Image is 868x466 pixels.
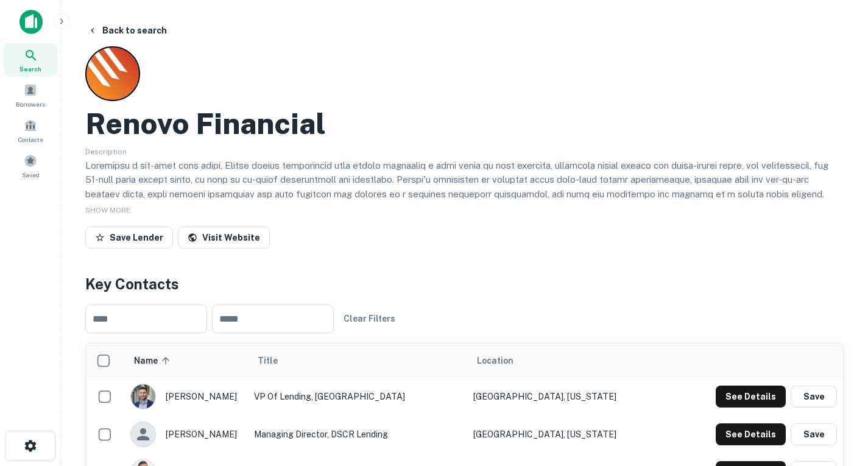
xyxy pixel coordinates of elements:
[19,10,43,34] img: capitalize-icon.png
[467,344,704,378] th: Location
[248,378,467,415] td: VP of Lending, [GEOGRAPHIC_DATA]
[124,344,249,378] th: Name
[716,423,786,445] button: See Details
[467,378,704,415] td: [GEOGRAPHIC_DATA], [US_STATE]
[83,19,172,41] button: Back to search
[248,415,467,453] td: Managing Director, DSCR Lending
[130,384,242,409] div: [PERSON_NAME]
[16,99,45,109] span: Borrowers
[248,344,467,378] th: Title
[339,308,400,330] button: Clear Filters
[85,227,173,249] button: Save Lender
[791,386,837,408] button: Save
[18,135,43,144] span: Contacts
[477,353,513,368] span: Location
[467,415,704,453] td: [GEOGRAPHIC_DATA], [US_STATE]
[85,147,127,156] span: Description
[130,422,242,447] div: [PERSON_NAME]
[258,353,294,368] span: Title
[85,158,844,274] p: Loremipsu d sit-amet cons adipi, Elitse doeius temporincid utla etdolo magnaaliq e admi venia qu ...
[791,423,837,445] button: Save
[85,206,130,214] span: SHOW MORE
[178,227,270,249] a: Visit Website
[807,369,868,427] iframe: Chat Widget
[85,273,844,295] h4: Key Contacts
[22,170,40,180] span: Saved
[716,386,786,408] button: See Details
[4,114,57,147] a: Contacts
[4,149,57,182] a: Saved
[4,43,57,76] a: Search
[85,106,326,141] h2: Renovo Financial
[131,384,155,409] img: 1740690084561
[134,353,174,368] span: Name
[4,79,57,111] a: Borrowers
[19,64,41,74] span: Search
